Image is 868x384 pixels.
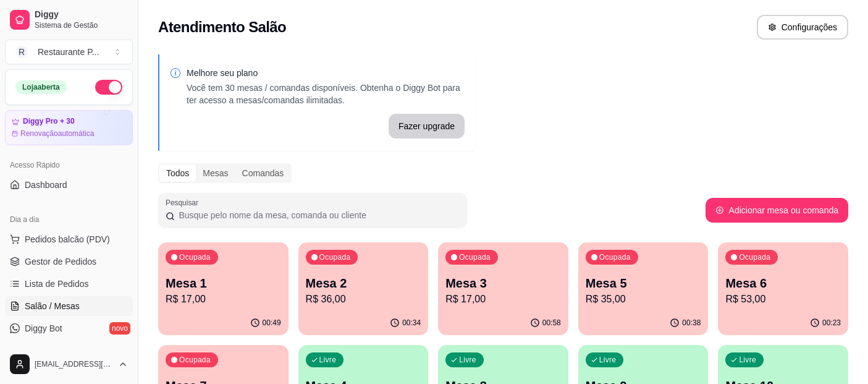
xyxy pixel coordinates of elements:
span: Gestor de Pedidos [25,255,96,268]
span: R [15,46,28,58]
span: [EMAIL_ADDRESS][DOMAIN_NAME] [35,359,113,369]
article: Renovação automática [20,129,94,139]
div: Mesas [196,164,235,182]
p: Livre [459,355,476,365]
p: Mesa 2 [306,275,421,292]
a: KDS [5,341,133,361]
a: Diggy Pro + 30Renovaçãoautomática [5,110,133,145]
p: R$ 17,00 [166,292,281,307]
p: Ocupada [179,355,211,365]
input: Pesquisar [175,209,460,221]
span: Sistema de Gestão [35,20,128,30]
p: R$ 17,00 [445,292,561,307]
span: Salão / Mesas [25,300,80,312]
button: Adicionar mesa ou comanda [706,198,848,223]
p: Mesa 5 [586,275,701,292]
p: Você tem 30 mesas / comandas disponíveis. Obtenha o Diggy Bot para ter acesso a mesas/comandas il... [187,82,465,106]
article: Diggy Pro + 30 [23,117,75,126]
p: Ocupada [319,252,351,262]
a: DiggySistema de Gestão [5,5,133,35]
p: Melhore seu plano [187,67,465,79]
p: Livre [599,355,617,365]
p: Livre [739,355,756,365]
p: R$ 53,00 [725,292,841,307]
p: 00:23 [822,318,841,328]
p: Mesa 3 [445,275,561,292]
a: Salão / Mesas [5,296,133,316]
p: 00:38 [682,318,701,328]
button: Select a team [5,40,133,64]
a: Dashboard [5,175,133,195]
div: Dia a dia [5,210,133,229]
p: 00:34 [402,318,421,328]
a: Diggy Botnovo [5,318,133,338]
p: Livre [319,355,337,365]
a: Gestor de Pedidos [5,252,133,271]
h2: Atendimento Salão [158,17,286,37]
button: OcupadaMesa 6R$ 53,0000:23 [718,242,848,335]
p: Ocupada [739,252,770,262]
label: Pesquisar [166,197,203,208]
p: Ocupada [599,252,631,262]
p: Mesa 1 [166,275,281,292]
div: Restaurante P ... [38,46,99,58]
button: Alterar Status [95,80,122,95]
div: Acesso Rápido [5,155,133,175]
div: Todos [159,164,196,182]
button: Configurações [757,15,848,40]
a: Lista de Pedidos [5,274,133,294]
span: Pedidos balcão (PDV) [25,233,110,245]
span: Lista de Pedidos [25,278,89,290]
div: Loja aberta [15,80,67,94]
p: 00:49 [263,318,281,328]
span: Diggy [35,9,128,20]
p: Ocupada [179,252,211,262]
button: OcupadaMesa 3R$ 17,0000:58 [438,242,568,335]
p: Mesa 6 [725,275,841,292]
button: [EMAIL_ADDRESS][DOMAIN_NAME] [5,349,133,379]
p: Ocupada [459,252,491,262]
button: OcupadaMesa 2R$ 36,0000:34 [298,242,429,335]
button: Fazer upgrade [389,114,465,139]
p: R$ 36,00 [306,292,421,307]
button: OcupadaMesa 5R$ 35,0000:38 [578,242,709,335]
span: Diggy Bot [25,322,62,335]
p: R$ 35,00 [586,292,701,307]
button: Pedidos balcão (PDV) [5,229,133,249]
button: OcupadaMesa 1R$ 17,0000:49 [158,242,289,335]
p: 00:58 [542,318,561,328]
div: Comandas [235,164,291,182]
span: Dashboard [25,179,67,191]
